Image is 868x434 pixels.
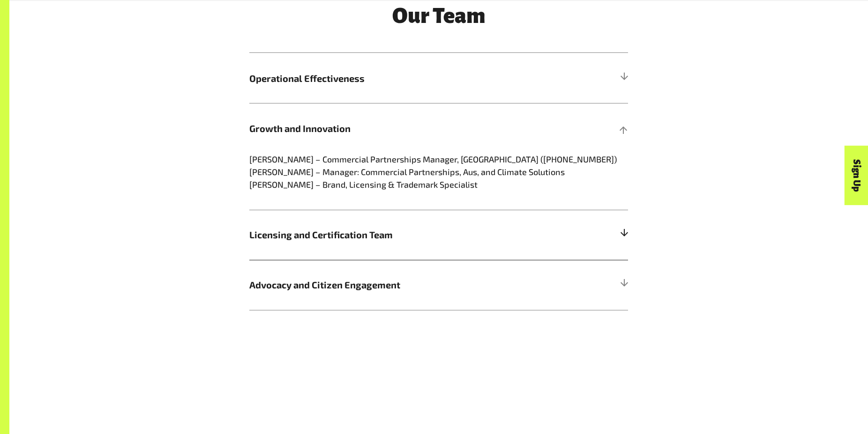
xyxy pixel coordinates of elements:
[249,121,533,135] span: Growth and Innovation
[249,71,533,85] span: Operational Effectiveness
[249,228,533,242] span: Licensing and Certification Team
[249,278,533,292] span: Advocacy and Citizen Engagement
[249,4,628,28] h2: Our Team
[249,153,628,191] p: [PERSON_NAME] – Commercial Partnerships Manager, [GEOGRAPHIC_DATA] ([PHONE_NUMBER]) [PERSON_NAME]...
